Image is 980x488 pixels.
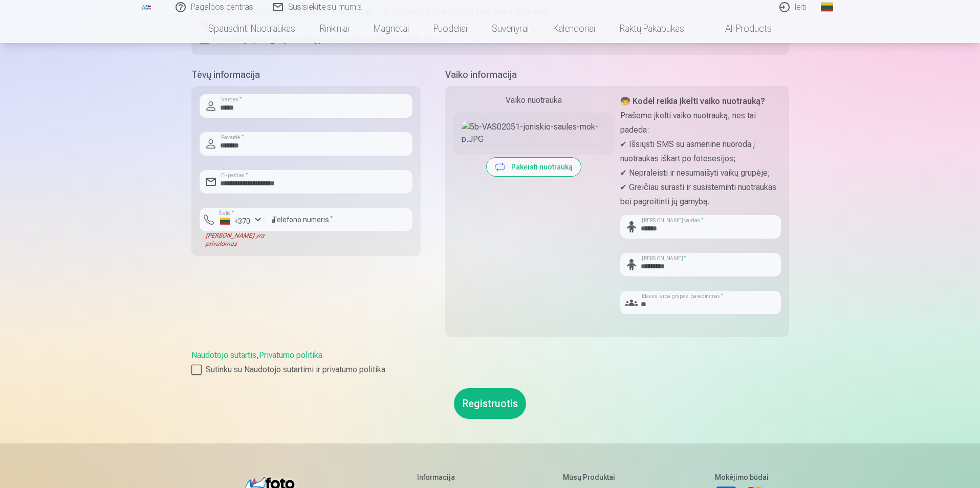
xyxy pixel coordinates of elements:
[445,68,789,82] h5: Vaiko informacija
[417,472,485,482] h5: Informacija
[259,350,322,360] a: Privatumo politika
[487,158,581,176] button: Pakeisti nuotrauką
[563,472,637,482] h5: Mūsų produktai
[141,4,153,10] img: /fa2
[541,14,607,43] a: Kalendoriai
[191,349,789,376] div: ,
[696,14,784,43] a: All products
[607,14,696,43] a: Raktų pakabukas
[191,350,256,360] a: Naudotojo sutartis
[620,180,781,209] p: ✔ Greičiau surasti ir susisteminti nuotraukas bei pagreitinti jų gamybą.
[200,231,266,248] div: [PERSON_NAME] yra privalomas
[361,14,421,43] a: Magnetai
[200,208,266,231] button: Šalis*+370
[620,109,781,137] p: Prašome įkelti vaiko nuotrauką, nes tai padeda:
[620,166,781,180] p: ✔ Nepraleisti ir nesumaišyti vaikų grupėje;
[216,209,237,217] label: Šalis
[620,96,765,106] strong: 🧒 Kodėl reikia įkelti vaiko nuotrauką?
[191,364,789,376] label: Sutinku su Naudotojo sutartimi ir privatumo politika
[421,14,480,43] a: Puodeliai
[715,472,769,482] h5: Mokėjimo būdai
[480,14,541,43] a: Suvenyrai
[620,137,781,166] p: ✔ Išsiųsti SMS su asmenine nuoroda į nuotraukas iškart po fotosesijos;
[220,216,251,226] div: +370
[453,94,614,107] div: Vaiko nuotrauka
[462,121,606,145] img: 5b-VAS02051-joniskio-saules-mok-p.JPG
[191,68,421,82] h5: Tėvų informacija
[196,14,308,43] a: Spausdinti nuotraukas
[454,388,526,419] button: Registruotis
[308,14,361,43] a: Rinkiniai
